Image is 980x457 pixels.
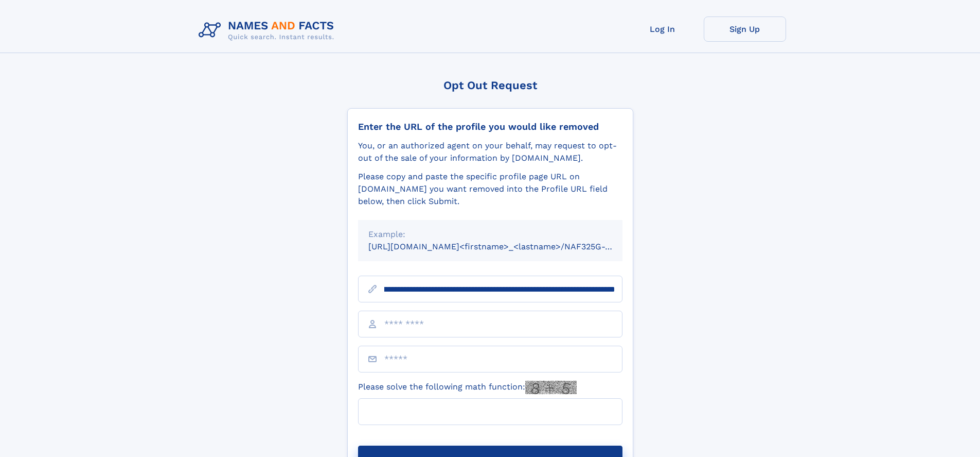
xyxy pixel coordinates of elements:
[358,121,622,132] div: Enter the URL of the profile you would like removed
[358,171,622,208] div: Please copy and paste the specific profile page URL on [DOMAIN_NAME] you want removed into the Pr...
[704,16,786,42] a: Sign Up
[347,79,633,92] div: Opt Out Request
[358,140,622,164] div: You, or an authorized agent on your behalf, may request to opt-out of the sale of your informatio...
[358,381,577,394] label: Please solve the following math function:
[368,228,612,241] div: Example:
[194,16,343,44] img: Logo Names and Facts
[621,16,704,42] a: Log In
[368,242,642,251] small: [URL][DOMAIN_NAME]<firstname>_<lastname>/NAF325G-xxxxxxxx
